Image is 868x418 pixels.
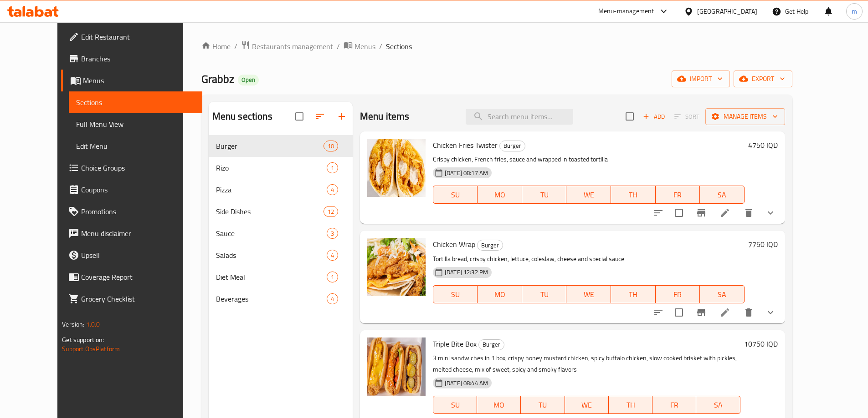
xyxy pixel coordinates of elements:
span: 1.0.0 [86,318,100,330]
span: Menus [83,75,195,86]
span: 3 [327,229,338,238]
button: import [672,71,730,87]
a: Choice Groups [61,157,202,179]
h2: Menu items [360,110,410,123]
span: Triple Bite Box [433,337,477,351]
span: Chicken Wrap [433,237,475,251]
div: Beverages4 [209,288,353,310]
span: Open [238,76,259,84]
img: Chicken Wrap [367,238,426,296]
li: / [234,41,237,52]
div: Diet Meal1 [209,266,353,288]
button: SU [433,396,477,414]
span: FR [659,288,697,301]
div: items [327,293,338,304]
span: 1 [327,273,338,282]
span: Select section [620,107,639,126]
button: TH [609,396,652,414]
span: TU [526,188,563,201]
span: Sections [76,97,195,108]
span: Add [642,111,666,122]
a: Restaurants management [241,40,333,52]
div: Open [238,75,259,86]
span: Edit Restaurant [81,31,195,42]
span: TU [524,398,561,412]
span: Burger [479,339,504,350]
h6: 10750 IQD [744,337,778,350]
button: TH [611,285,656,303]
span: Diet Meal [216,272,327,282]
div: items [327,272,338,282]
button: export [734,71,792,87]
button: Manage items [705,108,785,125]
button: MO [477,396,521,414]
button: TU [522,285,567,303]
span: 1 [327,164,338,172]
span: SA [704,288,741,301]
a: Edit menu item [719,207,730,218]
div: Side Dishes12 [209,201,353,222]
span: Version: [62,318,84,330]
nav: Menu sections [209,131,353,313]
nav: breadcrumb [201,40,792,52]
span: Side Dishes [216,206,324,217]
h6: 7750 IQD [748,238,778,251]
div: Menu-management [598,6,654,17]
span: Grocery Checklist [81,293,195,304]
svg: Show Choices [765,207,776,218]
div: items [327,250,338,261]
span: Pizza [216,184,327,195]
button: FR [652,396,696,414]
div: Sauce3 [209,222,353,244]
a: Menu disclaimer [61,222,202,244]
span: Manage items [713,111,778,122]
div: Sauce [216,228,327,239]
h6: 4750 IQD [748,139,778,151]
span: Sections [386,41,412,52]
span: Edit Menu [76,141,195,151]
span: Beverages [216,293,327,304]
button: SA [700,186,745,204]
div: Burger10 [209,135,353,157]
span: SU [437,288,474,301]
a: Full Menu View [69,113,202,135]
div: Rizo1 [209,157,353,179]
span: [DATE] 08:44 AM [441,379,492,388]
a: Grocery Checklist [61,288,202,310]
span: SU [437,188,474,201]
button: MO [478,186,522,204]
span: Menus [354,41,375,52]
li: / [337,41,340,52]
span: 12 [324,207,338,216]
button: sort-choices [647,302,669,323]
button: SA [696,396,740,414]
div: items [327,162,338,173]
a: Edit Restaurant [61,26,202,48]
button: show more [760,302,781,323]
span: [DATE] 08:17 AM [441,169,492,177]
div: Salads4 [209,244,353,266]
span: Burger [216,141,324,151]
span: TH [615,188,652,201]
span: Burger [478,240,503,251]
div: Burger [478,339,504,350]
span: Select all sections [290,107,309,126]
button: Add section [331,106,353,127]
span: Burger [500,141,525,151]
svg: Show Choices [765,307,776,318]
span: WE [570,288,607,301]
span: Salads [216,250,327,261]
span: Full Menu View [76,119,195,130]
span: Rizo [216,162,327,173]
div: items [327,184,338,195]
button: FR [656,186,700,204]
a: Coupons [61,179,202,201]
span: [DATE] 12:32 PM [441,268,492,277]
button: SA [700,285,745,303]
span: m [852,6,857,16]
